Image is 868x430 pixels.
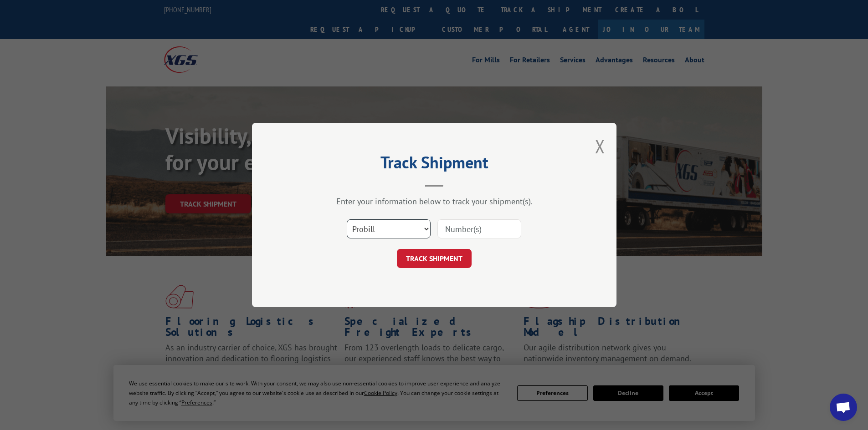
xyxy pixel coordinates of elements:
[298,196,571,207] div: Enter your information below to track your shipment(s).
[397,249,472,268] button: TRACK SHIPMENT
[595,134,605,158] button: Close modal
[298,156,571,173] h2: Track Shipment
[437,219,521,238] input: Number(s)
[830,394,857,421] div: Open chat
